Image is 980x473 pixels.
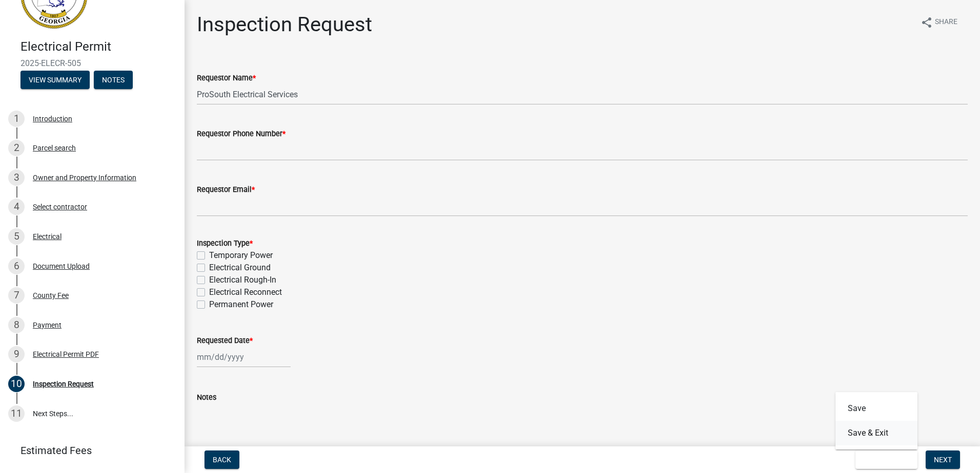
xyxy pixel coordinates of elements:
label: Electrical Ground [209,262,271,274]
button: Save & Exit [835,421,917,445]
h1: Inspection Request [197,12,372,37]
div: 5 [8,228,25,245]
div: 4 [8,199,25,215]
button: View Summary [21,71,90,89]
wm-modal-confirm: Notes [94,76,133,84]
div: County Fee [33,292,69,299]
a: Estimated Fees [8,440,168,461]
div: Save & Exit [835,392,917,449]
div: 7 [8,287,25,304]
span: Share [935,16,957,29]
span: Save & Exit [864,456,903,464]
input: mm/dd/yyyy [197,347,291,368]
button: Save & Exit [855,450,917,469]
div: 6 [8,258,25,274]
div: 9 [8,346,25,362]
label: Requestor Email [197,186,255,193]
h4: Electrical Permit [21,39,176,54]
div: 1 [8,111,25,127]
button: shareShare [912,12,966,32]
div: 3 [8,169,25,186]
label: Temporary Power [209,249,273,262]
span: 2025-ELECR-505 [21,58,164,68]
label: Inspection Type [197,240,253,247]
div: Electrical Permit PDF [33,351,99,358]
button: Next [926,450,960,469]
span: Back [213,456,231,464]
div: Owner and Property Information [33,174,136,181]
div: 10 [8,376,25,392]
button: Back [205,450,239,469]
label: Requestor Phone Number [197,131,285,138]
label: Electrical Rough-In [209,274,276,286]
span: Next [934,456,952,464]
div: Inspection Request [33,380,94,388]
div: 11 [8,405,25,422]
button: Notes [94,71,133,89]
i: share [921,16,933,29]
div: Electrical [33,233,62,240]
label: Requested Date [197,337,253,345]
div: Document Upload [33,263,90,270]
label: Permanent Power [209,298,273,311]
label: Electrical Reconnect [209,286,282,298]
label: Notes [197,394,216,401]
div: Parcel search [33,144,76,152]
div: 2 [8,140,25,156]
div: Payment [33,321,62,329]
wm-modal-confirm: Summary [21,76,90,84]
div: 8 [8,317,25,333]
button: Save [835,396,917,421]
div: Introduction [33,115,72,122]
label: Requestor Name [197,75,256,82]
div: Select contractor [33,203,87,210]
